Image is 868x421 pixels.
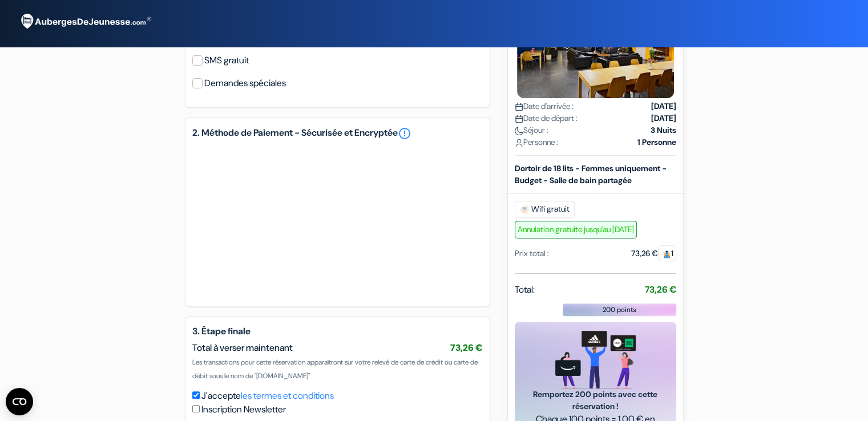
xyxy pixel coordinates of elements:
[555,331,636,388] img: gift_card_hero_new.png
[515,115,523,123] img: calendar.svg
[192,326,483,337] h5: 3. Étape finale
[515,283,535,297] span: Total:
[528,388,663,412] span: Remportez 200 points avec cette réservation !
[241,390,334,402] a: les termes et conditions
[6,388,33,415] button: CMP-Widget öffnen
[631,248,676,260] div: 73,26 €
[14,6,156,37] img: AubergesDeJeunesse.com
[192,127,483,140] h5: 2. Méthode de Paiement - Sécurisée et Encryptée
[515,127,523,135] img: moon.svg
[204,75,286,91] label: Demandes spéciales
[651,112,676,124] strong: [DATE]
[192,342,293,354] span: Total à verser maintenant
[204,156,471,286] iframe: Cadre de saisie sécurisé pour le paiement
[515,248,549,260] div: Prix total :
[515,201,575,218] span: Wifi gratuit
[515,103,523,111] img: calendar.svg
[515,139,523,147] img: user_icon.svg
[603,305,636,315] span: 200 points
[658,245,676,261] span: 1
[515,136,558,148] span: Personne :
[515,100,574,112] span: Date d'arrivée :
[398,127,411,140] a: error_outline
[520,205,529,214] img: free_wifi.svg
[515,112,578,124] span: Date de départ :
[201,389,334,403] label: J'accepte
[201,403,286,416] label: Inscription Newsletter
[515,221,637,238] span: Annulation gratuite jusqu'au [DATE]
[651,100,676,112] strong: [DATE]
[637,136,676,148] strong: 1 Personne
[192,358,478,380] span: Les transactions pour cette réservation apparaîtront sur votre relevé de carte de crédit ou carte...
[515,163,667,185] b: Dortoir de 18 lits - Femmes uniquement - Budget - Salle de bain partagée
[663,250,671,258] img: guest.svg
[515,124,548,136] span: Séjour :
[450,342,483,354] span: 73,26 €
[645,284,676,295] strong: 73,26 €
[204,52,249,68] label: SMS gratuit
[651,124,676,136] strong: 3 Nuits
